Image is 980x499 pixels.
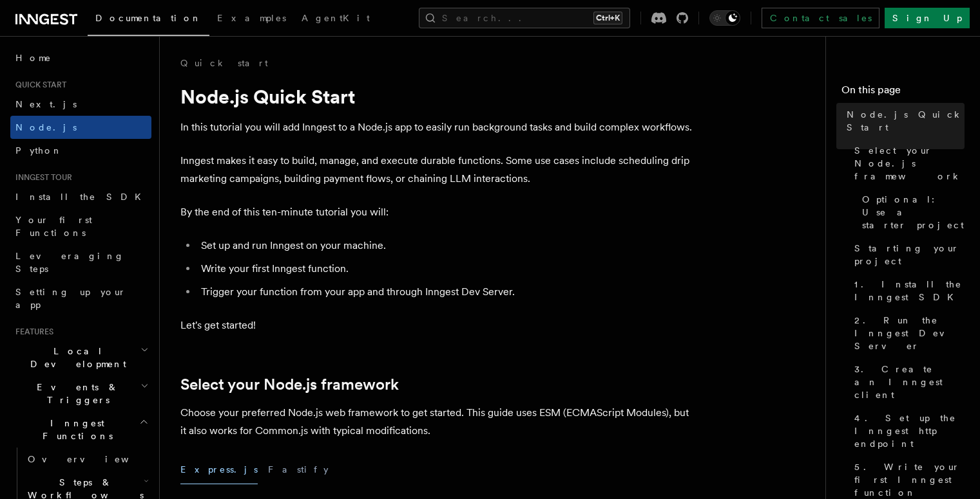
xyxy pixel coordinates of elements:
li: Trigger your function from your app and through Inngest Dev Server. [197,283,696,301]
span: Optional: Use a starter project [862,193,965,231]
a: Overview [23,448,151,471]
span: Quick start [10,80,66,90]
a: Home [10,46,151,69]
span: 4. Set up the Inngest http endpoint [854,412,965,450]
a: Examples [209,4,294,35]
span: Leveraging Steps [15,251,124,274]
a: 4. Set up the Inngest http endpoint [849,406,965,455]
a: 3. Create an Inngest client [849,358,965,406]
p: In this tutorial you will add Inngest to a Node.js app to easily run background tasks and build c... [180,118,696,136]
span: Local Development [10,345,140,370]
span: 5. Write your first Inngest function [854,460,965,499]
kbd: Ctrl+K [593,12,622,24]
li: Write your first Inngest function. [197,260,696,278]
span: Examples [217,13,286,23]
a: Contact sales [762,8,879,28]
a: Python [10,139,151,162]
span: Install the SDK [15,192,149,202]
button: Search...Ctrl+K [419,8,630,28]
span: AgentKit [302,13,370,23]
a: Leveraging Steps [10,244,151,280]
h1: Node.js Quick Start [180,85,696,108]
p: By the end of this ten-minute tutorial you will: [180,203,696,221]
span: Your first Functions [15,215,92,238]
a: Select your Node.js framework [180,376,399,394]
span: Documentation [95,13,202,23]
span: Overview [28,454,160,464]
a: Documentation [88,4,209,36]
a: Optional: Use a starter project [857,188,965,237]
button: Fastify [268,455,329,484]
span: Starting your project [854,242,965,268]
p: Let's get started! [180,316,696,334]
span: Next.js [15,99,77,109]
a: AgentKit [294,4,378,35]
span: Inngest tour [10,172,72,183]
span: 1. Install the Inngest SDK [854,278,965,304]
button: Toggle dark mode [709,10,740,26]
span: Inngest Functions [10,417,139,442]
a: Install the SDK [10,185,151,208]
li: Set up and run Inngest on your machine. [197,237,696,255]
a: Your first Functions [10,208,151,244]
button: Events & Triggers [10,376,151,412]
h4: On this page [841,82,965,103]
a: Select your Node.js framework [849,139,965,188]
button: Local Development [10,340,151,376]
span: Setting up your app [15,287,126,310]
a: Quick start [180,57,268,69]
span: Select your Node.js framework [854,144,965,183]
a: Starting your project [849,237,965,273]
span: Node.js Quick Start [847,108,965,134]
a: Sign Up [885,8,970,28]
a: 1. Install the Inngest SDK [849,273,965,309]
a: Setting up your app [10,280,151,316]
a: Next.js [10,93,151,116]
span: 3. Create an Inngest client [854,363,965,401]
span: 2. Run the Inngest Dev Server [854,314,965,352]
a: Node.js Quick Start [841,103,965,139]
span: Home [15,51,52,64]
a: 2. Run the Inngest Dev Server [849,309,965,358]
button: Inngest Functions [10,412,151,448]
span: Node.js [15,122,77,132]
p: Choose your preferred Node.js web framework to get started. This guide uses ESM (ECMAScript Modul... [180,404,696,440]
p: Inngest makes it easy to build, manage, and execute durable functions. Some use cases include sch... [180,152,696,188]
a: Node.js [10,116,151,139]
span: Features [10,327,53,337]
span: Events & Triggers [10,381,140,406]
span: Python [15,145,62,156]
button: Express.js [180,455,258,484]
